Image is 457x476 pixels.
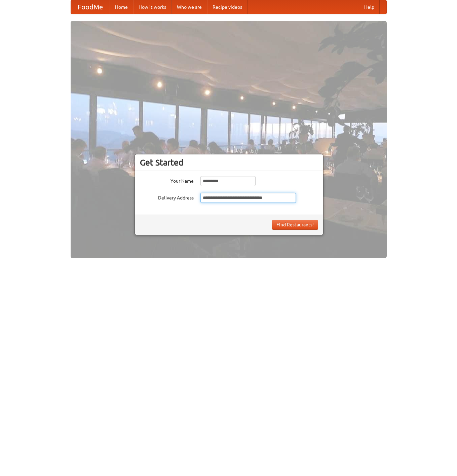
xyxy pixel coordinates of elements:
button: Find Restaurants! [272,220,318,230]
a: Home [110,0,133,14]
label: Delivery Address [140,193,194,201]
a: How it works [133,0,172,14]
a: Help [359,0,380,14]
a: Who we are [172,0,207,14]
a: Recipe videos [207,0,247,14]
label: Your Name [140,176,194,184]
a: FoodMe [71,0,110,14]
h3: Get Started [140,157,318,168]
